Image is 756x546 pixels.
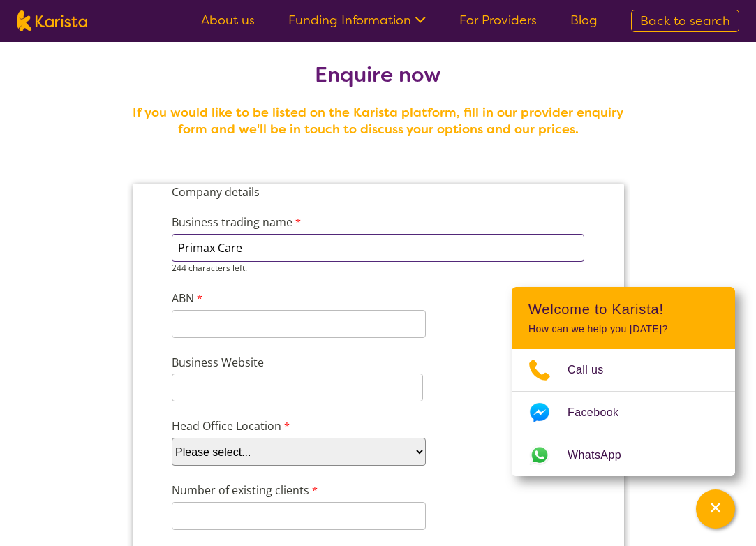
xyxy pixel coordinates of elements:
[45,309,194,330] label: Number of existing clients
[201,12,255,29] a: About us
[568,445,638,466] span: WhatsApp
[45,265,299,293] select: Head Office Location
[127,104,630,138] h4: If you would like to be listed on the Karista platform, fill in our provider enquiry form and we'...
[512,434,735,476] a: Web link opens in a new tab.
[17,10,87,31] img: Karista logo
[288,12,426,29] a: Funding Information
[45,438,329,457] label: What services do you provide? (Choose all that apply)
[45,117,79,138] label: ABN
[45,330,299,357] input: Number of existing clients
[45,374,188,394] label: Business Type
[127,62,630,87] h2: Enquire now
[45,41,177,61] label: Business trading name
[45,201,296,229] input: Business Website
[694,487,737,531] iframe: Chat Window
[45,394,299,422] select: Business Type
[45,89,457,101] div: 244 characters left.
[57,459,160,475] label: Behaviour support
[631,10,739,32] a: Back to search
[640,13,730,29] span: Back to search
[528,323,718,335] p: How can we help you [DATE]?
[39,11,186,28] label: Company details
[57,527,193,543] label: Domestic and home help
[512,349,735,476] ul: Choose channel
[570,12,598,29] a: Blog
[568,360,621,381] span: Call us
[528,301,718,318] h2: Welcome to Karista!
[45,61,457,89] input: Business trading name
[57,482,122,498] label: Counselling
[512,287,735,476] div: Channel Menu
[45,138,299,165] input: ABN
[459,12,537,29] a: For Providers
[45,182,230,201] label: Business Website
[568,402,635,423] span: Facebook
[45,245,188,265] label: Head Office Location
[57,505,105,520] label: Dietitian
